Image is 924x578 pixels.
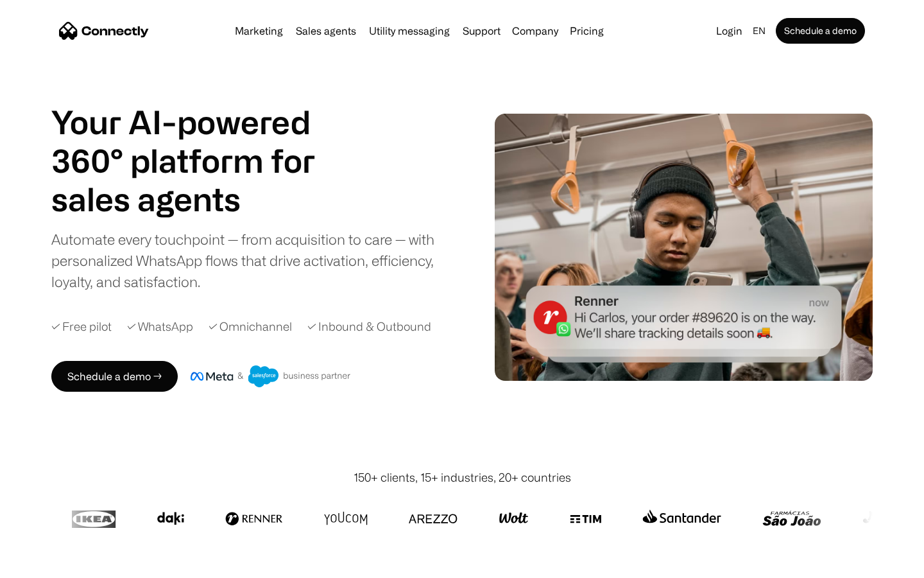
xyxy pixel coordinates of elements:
[711,22,748,40] a: Login
[13,554,77,574] aside: Language selected: English
[364,26,455,36] a: Utility messaging
[209,318,292,335] div: ✓ Omnichannel
[51,361,178,392] a: Schedule a demo →
[51,318,112,335] div: ✓ Free pilot
[51,103,346,180] h1: Your AI-powered 360° platform for
[565,26,609,36] a: Pricing
[51,229,456,292] div: Automate every touchpoint — from acquisition to care — with personalized WhatsApp flows that driv...
[458,26,506,36] a: Support
[307,318,431,335] div: ✓ Inbound & Outbound
[26,556,77,574] ul: Language list
[51,180,346,218] h1: sales agents
[291,26,361,36] a: Sales agents
[230,26,288,36] a: Marketing
[753,22,766,40] div: en
[776,18,865,44] a: Schedule a demo
[191,365,351,387] img: Meta and Salesforce business partner badge.
[127,318,193,335] div: ✓ WhatsApp
[512,22,558,40] div: Company
[354,469,571,486] div: 150+ clients, 15+ industries, 20+ countries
